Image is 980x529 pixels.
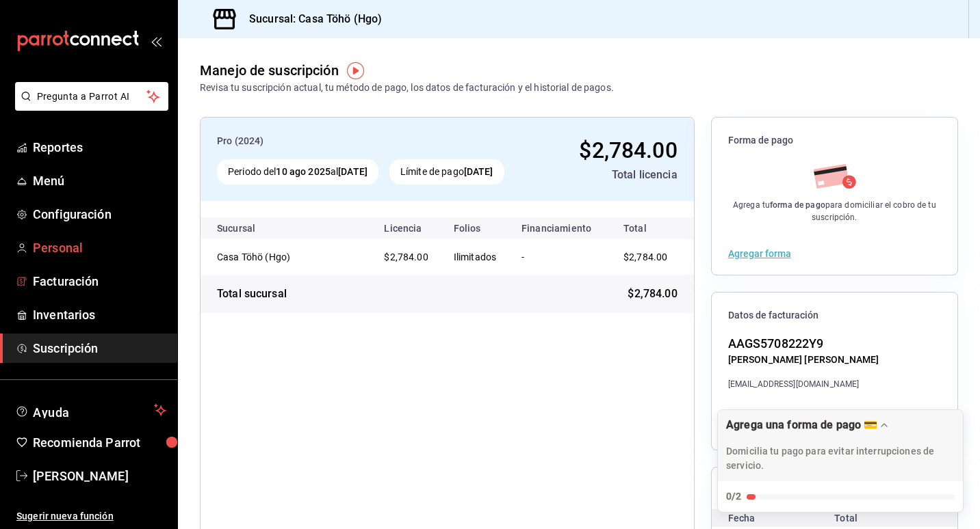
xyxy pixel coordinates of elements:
[238,11,382,27] h3: Sucursal: Casa Töhö (Hgo)
[200,81,614,95] div: Revisa tu suscripción actual, tu método de pago, los datos de facturación y el historial de pagos.
[33,339,166,357] span: Suscripción
[217,250,354,264] div: Casa Töhö (Hgo)
[728,353,879,367] div: [PERSON_NAME] [PERSON_NAME]
[338,166,367,177] strong: [DATE]
[728,334,879,353] div: AAGS5708222Y9
[443,239,511,275] td: Ilimitados
[607,217,694,239] th: Total
[33,205,166,223] span: Configuración
[10,99,168,113] a: Pregunta a Parrot AI
[373,217,442,239] th: Licencia
[15,82,168,111] button: Pregunta a Parrot AI
[770,200,825,210] strong: forma de pago
[33,306,166,324] span: Inventarios
[33,239,166,257] span: Personal
[728,249,791,258] button: Agregar forma
[464,166,493,177] strong: [DATE]
[276,166,330,177] strong: 10 ago 2025
[511,239,607,275] td: -
[726,418,877,431] div: Agrega una forma de pago 💳
[834,509,941,527] div: Total
[728,134,941,147] span: Forma de pago
[443,217,511,239] th: Folios
[547,167,678,183] div: Total licencia
[16,509,166,524] span: Sugerir nueva función
[728,509,835,527] div: Fecha
[718,410,963,512] button: Expand Checklist
[33,433,166,452] span: Recomienda Parrot
[33,402,149,418] span: Ayuda
[628,286,677,302] span: $2,784.00
[579,137,677,163] span: $2,784.00
[384,252,428,262] span: $2,784.00
[217,134,537,148] div: Pro (2024)
[511,217,607,239] th: Financiamiento
[623,252,667,262] span: $2,784.00
[33,172,166,190] span: Menú
[33,272,166,290] span: Facturación
[200,60,339,81] div: Manejo de suscripción
[726,444,955,473] p: Domicilia tu pago para evitar interrupciones de servicio.
[217,159,378,185] div: Periodo del al
[347,62,364,79] img: Tooltip marker
[217,223,292,234] div: Sucursal
[717,409,964,513] div: Agrega una forma de pago 💳
[33,467,166,485] span: [PERSON_NAME]
[389,159,504,185] div: Límite de pago
[718,410,963,481] div: Drag to move checklist
[37,90,147,104] span: Pregunta a Parrot AI
[217,286,287,302] div: Total sucursal
[33,138,166,157] span: Reportes
[726,489,741,504] div: 0/2
[728,199,941,223] div: Agrega tu para domiciliar el cobro de tu suscripción.
[728,378,879,390] div: [EMAIL_ADDRESS][DOMAIN_NAME]
[151,36,162,46] button: open_drawer_menu
[728,309,941,322] span: Datos de facturación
